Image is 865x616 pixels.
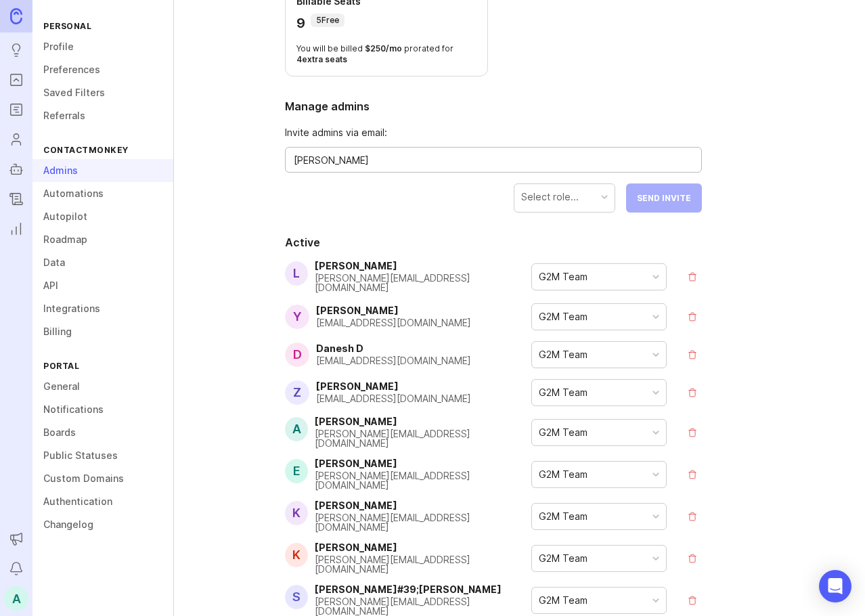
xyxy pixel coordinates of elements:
a: Preferences [32,58,173,81]
div: A [285,417,308,441]
div: G2M Team [539,309,587,324]
div: Personal [32,17,173,35]
span: $ 250 / mo [365,43,402,53]
a: Notifications [32,398,173,421]
div: D [285,343,309,367]
a: Saved Filters [32,81,173,104]
a: Billing [32,320,173,343]
a: Automations [32,182,173,205]
a: Reporting [4,217,28,241]
div: G2M Team [539,509,587,524]
div: E [285,459,308,483]
a: Custom Domains [32,467,173,490]
div: Select role... [521,190,579,204]
a: General [32,375,173,398]
div: [PERSON_NAME][EMAIL_ADDRESS][DOMAIN_NAME] [315,555,531,574]
button: remove [683,307,702,326]
div: G2M Team [539,593,587,608]
span: Invite admins via email: [285,125,702,140]
a: Changelog [32,513,173,536]
div: [PERSON_NAME] [315,501,531,510]
button: remove [683,549,702,568]
a: API [32,274,173,297]
a: Authentication [32,490,173,513]
div: K [285,543,308,567]
a: Autopilot [32,205,173,228]
div: Danesh D [316,344,471,353]
div: ContactMonkey [32,141,173,159]
div: [PERSON_NAME][EMAIL_ADDRESS][DOMAIN_NAME] [315,513,531,532]
div: [PERSON_NAME][EMAIL_ADDRESS][DOMAIN_NAME] [315,471,531,490]
textarea: [PERSON_NAME] [294,153,693,168]
a: Public Statuses [32,444,173,467]
div: [PERSON_NAME][EMAIL_ADDRESS][DOMAIN_NAME] [315,429,531,448]
div: [PERSON_NAME]#39;[PERSON_NAME] [315,585,531,594]
div: [EMAIL_ADDRESS][DOMAIN_NAME] [316,356,471,366]
div: [PERSON_NAME][EMAIL_ADDRESS][DOMAIN_NAME] [315,273,531,292]
div: G2M Team [539,385,587,400]
a: Autopilot [4,157,28,181]
button: A [4,586,28,611]
div: Z [285,380,309,405]
div: G2M Team [539,551,587,566]
button: remove [683,267,702,286]
div: [PERSON_NAME][EMAIL_ADDRESS][DOMAIN_NAME] [315,597,531,616]
div: [PERSON_NAME] [315,417,531,426]
div: [PERSON_NAME] [315,543,531,552]
span: 4 extra seats [296,54,347,64]
a: Boards [32,421,173,444]
p: You will be billed prorated for [296,43,476,65]
a: Profile [32,35,173,58]
div: K [285,501,308,525]
div: [EMAIL_ADDRESS][DOMAIN_NAME] [316,394,471,403]
h2: Manage admins [285,98,702,114]
a: Roadmap [32,228,173,251]
button: remove [683,591,702,610]
button: remove [683,465,702,484]
img: Canny Home [10,8,22,24]
button: remove [683,383,702,402]
div: G2M Team [539,467,587,482]
a: Roadmaps [4,97,28,122]
a: Integrations [32,297,173,320]
div: [PERSON_NAME] [316,382,471,391]
div: G2M Team [539,347,587,362]
div: [PERSON_NAME] [315,261,531,271]
button: Announcements [4,527,28,551]
a: Data [32,251,173,274]
div: [PERSON_NAME] [315,459,531,468]
div: S [285,585,308,609]
a: Changelog [4,187,28,211]
button: remove [683,423,702,442]
div: Y [285,305,309,329]
a: Referrals [32,104,173,127]
a: Ideas [4,38,28,62]
div: [PERSON_NAME] [316,306,471,315]
h2: Active [285,234,702,250]
button: Notifications [4,556,28,581]
div: G2M Team [539,425,587,440]
div: [EMAIL_ADDRESS][DOMAIN_NAME] [316,318,471,328]
a: Portal [4,68,28,92]
button: remove [683,507,702,526]
button: remove [683,345,702,364]
div: Open Intercom Messenger [819,570,851,602]
a: Users [4,127,28,152]
div: Portal [32,357,173,375]
div: L [285,261,308,286]
p: 9 [296,14,305,32]
p: 5 Free [316,15,339,26]
div: G2M Team [539,269,587,284]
